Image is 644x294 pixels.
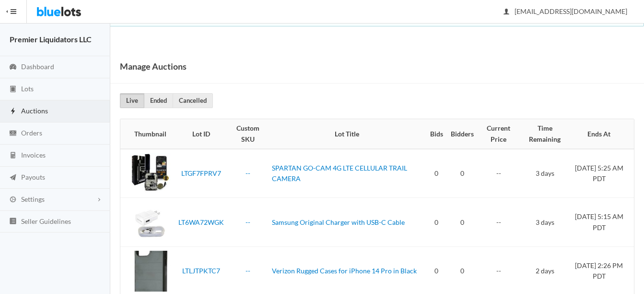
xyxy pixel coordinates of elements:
[570,119,634,149] th: Ends At
[447,198,478,247] td: 0
[520,149,570,198] td: 3 days
[447,119,478,149] th: Bidders
[120,59,187,73] h1: Manage Auctions
[8,196,18,205] ion-icon: cog
[570,149,634,198] td: [DATE] 5:25 AM PDT
[181,169,221,177] a: LTGF7FPRV7
[478,149,520,198] td: --
[21,217,71,225] span: Seller Guidelines
[21,129,42,137] span: Orders
[268,119,426,149] th: Lot Title
[570,198,634,247] td: [DATE] 5:15 AM PDT
[502,8,511,17] ion-icon: person
[21,107,48,115] span: Auctions
[8,85,18,94] ion-icon: clipboard
[173,93,213,108] a: Cancelled
[272,267,417,275] a: Verizon Rugged Cases for iPhone 14 Pro in Black
[8,151,18,160] ion-icon: calculator
[21,195,45,203] span: Settings
[8,217,18,226] ion-icon: list box
[447,149,478,198] td: 0
[426,198,447,247] td: 0
[10,35,92,44] strong: Premier Liquidators LLC
[246,169,250,177] a: --
[272,164,407,183] a: SPARTAN GO-CAM 4G LTE CELLULAR TRAIL CAMERA
[272,218,405,226] a: Samsung Original Charger with USB-C Cable
[120,119,175,149] th: Thumbnail
[246,218,250,226] a: --
[8,63,18,72] ion-icon: speedometer
[21,173,45,181] span: Payouts
[182,267,220,275] a: LTLJTPKTC7
[8,107,18,116] ion-icon: flash
[520,119,570,149] th: Time Remaining
[8,173,18,183] ion-icon: paper plane
[228,119,268,149] th: Custom SKU
[21,62,54,71] span: Dashboard
[426,119,447,149] th: Bids
[144,93,173,108] a: Ended
[478,119,520,149] th: Current Price
[504,7,627,15] span: [EMAIL_ADDRESS][DOMAIN_NAME]
[8,129,18,138] ion-icon: cash
[175,119,228,149] th: Lot ID
[21,151,46,159] span: Invoices
[520,198,570,247] td: 3 days
[178,218,224,226] a: LT6WA72WGK
[120,93,144,108] a: Live
[426,149,447,198] td: 0
[21,85,34,93] span: Lots
[246,267,250,275] a: --
[478,198,520,247] td: --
